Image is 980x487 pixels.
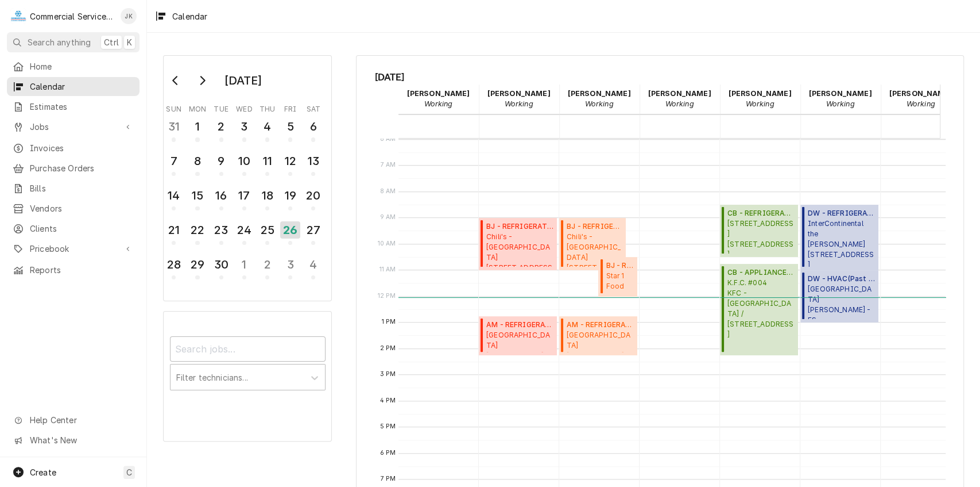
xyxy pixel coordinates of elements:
div: C [10,8,26,24]
span: InterContinental the [PERSON_NAME] [STREET_ADDRESS] [808,218,875,267]
strong: [PERSON_NAME] [567,89,630,98]
div: [DATE] [220,71,266,90]
button: Go to previous month [164,71,187,90]
span: CB - REFRIGERATION ( Finalized ) [727,208,795,218]
a: Go to Jobs [7,117,140,136]
div: BJ - REFRIGERATION(Finalized)Chili's - [GEOGRAPHIC_DATA][STREET_ADDRESS][PERSON_NAME] [559,218,626,270]
a: Clients [7,219,140,238]
div: 7 [165,152,183,170]
span: Home [30,60,134,72]
div: 10 [235,152,253,170]
em: Working [745,99,774,108]
div: 3 [235,118,253,135]
span: DW - REFRIGERATION ( Active ) [808,208,875,218]
span: Clients [30,223,134,235]
div: Calendar Filters [163,311,332,441]
div: [Service] DW - REFRIGERATION InterContinental the Clement 750 Cannery Row, Monterey, CA 93940 ID:... [800,205,879,270]
span: 4 PM [377,396,399,405]
div: [Service] AM - REFRIGERATION Santa Rita Union School District - FS SANTA RITA Central Kitchen / 1... [479,316,557,355]
div: Commercial Service Co. [30,10,114,22]
th: Tuesday [210,101,233,114]
span: 1 PM [379,317,399,327]
span: Estimates [30,101,134,113]
div: DW - REFRIGERATION(Active)InterContinental the [PERSON_NAME][STREET_ADDRESS] [800,205,879,270]
div: 14 [165,187,183,204]
span: [DATE] [375,70,946,85]
div: 1 [235,256,253,273]
div: 12 [281,152,299,170]
span: BJ - REFRIGERATION ( Finalized ) [567,221,622,232]
em: Working [504,99,533,108]
div: John Key's Avatar [121,8,137,24]
div: 17 [235,187,253,204]
span: 6 AM [377,135,399,144]
div: 9 [212,152,230,170]
div: David Waite - Working [800,85,881,113]
button: Search anythingCtrlK [7,32,140,52]
div: 20 [304,187,322,204]
div: BJ - REFRIGERATION(Past Due)Star 1 Food MartStar 1 Food Mart / [STREET_ADDRESS][PERSON_NAME] [598,257,637,296]
div: Brian Key - Working [640,85,720,113]
span: 2 PM [377,344,399,353]
div: CB - REFRIGERATION(Finalized)[STREET_ADDRESS][STREET_ADDRESS] [720,205,799,257]
div: 19 [281,187,299,204]
div: Calendar Filters [170,326,326,402]
strong: [PERSON_NAME] [406,89,470,98]
div: 30 [212,256,230,273]
a: Go to What's New [7,431,140,450]
span: Create [30,467,56,477]
div: 21 [165,221,183,239]
span: 11 AM [377,265,399,274]
span: CB - APPLIANCE ( Active ) [727,267,795,278]
div: 26 [280,221,300,239]
span: 7 PM [378,474,399,484]
span: Reports [30,264,134,276]
div: 24 [235,221,253,239]
a: Calendar [7,77,140,96]
div: 16 [212,187,230,204]
span: AM - REFRIGERATION ( Upcoming ) [486,320,553,330]
th: Saturday [302,101,325,114]
th: Friday [279,101,302,114]
div: 25 [258,221,276,239]
div: 23 [212,221,230,239]
div: Audie Murphy - Working [398,85,479,113]
div: BJ - REFRIGERATION(Finalized)Chili's - [GEOGRAPHIC_DATA][STREET_ADDRESS][PERSON_NAME] [479,218,557,270]
span: 9 AM [377,213,399,222]
a: Go to Help Center [7,411,140,430]
div: [Service] DW - HVAC Santa Rita Union School District - FS JOHN GUTIERREZ MIDDLE SCHOOL / 1031 Rog... [800,270,879,323]
div: [Service] BJ - REFRIGERATION Star 1 Food Mart Star 1 Food Mart / 8 Williams Rd, Salinas, CA 93905... [598,257,637,296]
span: K [127,36,132,48]
em: Working [665,99,694,108]
div: Joey Gallegos - Working [881,85,961,113]
a: Invoices [7,139,140,158]
span: What's New [30,434,133,446]
th: Sunday [162,101,185,114]
span: Chili's - [GEOGRAPHIC_DATA] [STREET_ADDRESS][PERSON_NAME] [486,232,553,267]
span: Jobs [30,121,117,133]
div: [Service] BJ - REFRIGERATION Chili's - Salinas 1940 N. Davis Rd., Salinas, CA 93906 ID: JOB-9699 ... [559,218,626,270]
span: Pricebook [30,243,117,255]
th: Monday [185,101,210,114]
strong: [PERSON_NAME] [889,89,952,98]
div: 11 [258,152,276,170]
th: Wednesday [233,101,255,114]
div: Brandon Johnson - Working [559,85,640,113]
strong: [PERSON_NAME] [808,89,871,98]
span: 7 AM [378,160,399,170]
div: 13 [304,152,322,170]
span: Bills [30,182,134,194]
div: 4 [258,118,276,135]
a: Home [7,57,140,76]
div: AM - REFRIGERATION(Upcoming)[GEOGRAPHIC_DATA][PERSON_NAME] - FSSANTA [PERSON_NAME] Central Kitche... [559,316,638,355]
span: Help Center [30,414,133,426]
a: Reports [7,260,140,279]
span: 12 PM [375,292,399,301]
strong: [PERSON_NAME] [487,89,550,98]
span: Star 1 Food Mart Star 1 Food Mart / [STREET_ADDRESS][PERSON_NAME] [606,271,634,293]
strong: [PERSON_NAME] [648,89,711,98]
span: [GEOGRAPHIC_DATA][PERSON_NAME] - FS SANTA [PERSON_NAME] Central Kitchen / [STREET_ADDRESS][PERSON... [486,330,553,352]
div: [Service] CB - REFRIGERATION 201 Main St 201 Main St., Salinas, CA 93901 ID: JOB-9697 Status: Fin... [720,205,799,257]
span: [GEOGRAPHIC_DATA][PERSON_NAME] - FS [PERSON_NAME] MIDDLE SCHOOL / [STREET_ADDRESS][PERSON_NAME] [808,284,875,319]
a: Vendors [7,199,140,218]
